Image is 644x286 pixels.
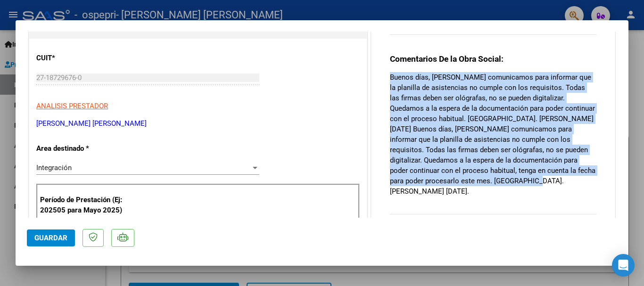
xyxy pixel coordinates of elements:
p: Area destinado * [36,143,133,154]
span: Guardar [34,234,67,242]
button: Guardar [27,229,75,246]
p: [PERSON_NAME] [PERSON_NAME] [36,118,360,129]
strong: Comentarios De la Obra Social: [390,54,504,64]
p: CUIT [36,53,133,64]
span: ANALISIS PRESTADOR [36,102,108,110]
p: Buenos días, [PERSON_NAME] comunicamos para informar que la planilla de asistencias no cumple con... [390,72,596,196]
p: Período de Prestación (Ej: 202505 para Mayo 2025) [40,195,135,216]
span: Integración [36,163,72,172]
div: Open Intercom Messenger [612,254,635,277]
